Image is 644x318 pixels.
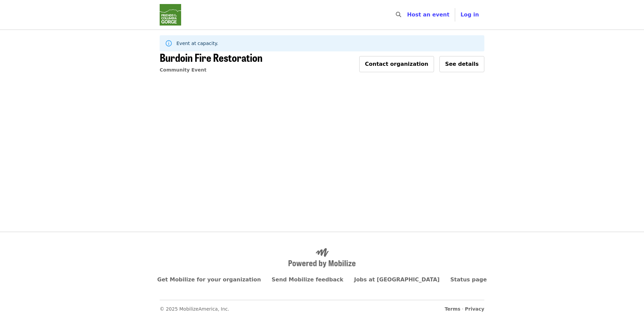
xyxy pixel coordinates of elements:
button: See details [439,56,484,72]
input: Search [405,7,411,23]
span: See details [445,61,479,67]
nav: Secondary footer navigation [160,300,484,313]
a: Privacy [465,306,484,312]
button: Contact organization [359,56,434,72]
a: Terms [445,306,461,312]
nav: Primary footer navigation [160,276,484,284]
span: Contact organization [365,61,428,67]
span: Log in [461,11,479,18]
span: · [445,306,484,313]
a: Community Event [160,67,206,73]
a: Get Mobilize for your organization [157,276,261,283]
a: Jobs at [GEOGRAPHIC_DATA] [354,276,440,283]
span: Burdoin Fire Restoration [160,49,263,65]
span: © 2025 MobilizeAmerica, Inc. [160,306,229,312]
span: Event at capacity. [176,41,218,46]
a: Status page [450,276,487,283]
a: Host an event [407,11,449,18]
img: Friends Of The Columbia Gorge - Home [160,4,181,26]
button: Log in [455,8,484,21]
i: search icon [396,11,401,18]
a: Send Mobilize feedback [272,276,343,283]
img: Powered by Mobilize [288,248,356,268]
